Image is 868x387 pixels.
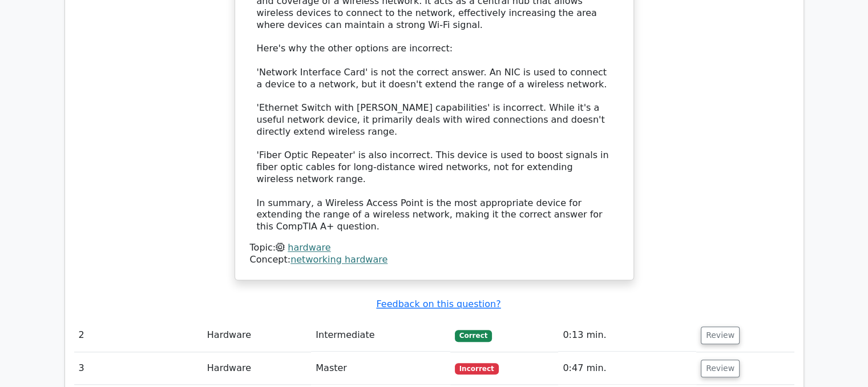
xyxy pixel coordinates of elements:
[203,352,311,385] td: Hardware
[74,319,203,352] td: 2
[558,352,696,385] td: 0:47 min.
[455,363,499,374] span: Incorrect
[203,319,311,352] td: Hardware
[288,242,330,253] a: hardware
[455,330,492,341] span: Correct
[290,254,387,265] a: networking hardware
[701,360,740,377] button: Review
[311,319,450,352] td: Intermediate
[250,254,619,266] div: Concept:
[250,242,619,254] div: Topic:
[558,319,696,352] td: 0:13 min.
[74,352,203,385] td: 3
[311,352,450,385] td: Master
[376,299,500,309] a: Feedback on this question?
[701,326,740,344] button: Review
